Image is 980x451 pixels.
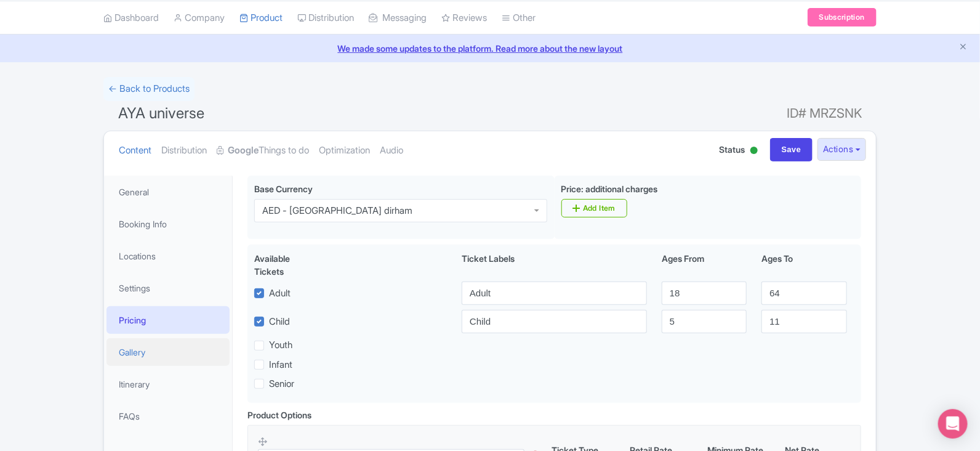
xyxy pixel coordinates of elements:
[454,252,654,278] div: Ticket Labels
[269,286,291,301] label: Adult
[161,131,207,170] a: Distribution
[462,282,647,305] input: Adult
[502,1,536,35] a: Other
[106,210,230,238] a: Booking Info
[106,402,230,430] a: FAQs
[770,138,813,161] input: Save
[254,252,321,278] div: Available Tickets
[561,199,627,217] a: Add Item
[106,338,230,366] a: Gallery
[269,377,294,391] label: Senior
[380,131,403,170] a: Audio
[297,1,354,35] a: Distribution
[269,358,292,372] label: Infant
[217,131,309,170] a: GoogleThings to do
[106,274,230,302] a: Settings
[269,315,290,329] label: Child
[269,338,292,352] label: Youth
[462,310,647,333] input: Child
[228,144,259,158] strong: Google
[808,8,877,26] a: Subscription
[319,131,370,170] a: Optimization
[561,182,658,195] label: Price: additional charges
[7,42,973,55] a: We made some updates to the platform. Read more about the new layout
[119,131,151,170] a: Content
[262,205,412,216] div: AED - [GEOGRAPHIC_DATA] dirham
[118,104,204,122] span: AYA universe
[938,409,968,439] div: Open Intercom Messenger
[247,408,311,421] div: Product Options
[106,306,230,334] a: Pricing
[654,252,754,278] div: Ages From
[441,1,487,35] a: Reviews
[174,1,225,35] a: Company
[748,142,760,161] div: Active
[106,242,230,270] a: Locations
[720,143,745,156] span: Status
[254,184,313,194] span: Base Currency
[106,370,230,398] a: Itinerary
[103,1,159,35] a: Dashboard
[817,138,866,161] button: Actions
[787,101,862,126] span: ID# MRZSNK
[754,252,854,278] div: Ages To
[106,178,230,206] a: General
[958,41,968,55] button: Close announcement
[239,1,283,35] a: Product
[103,77,195,101] a: ← Back to Products
[369,1,427,35] a: Messaging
